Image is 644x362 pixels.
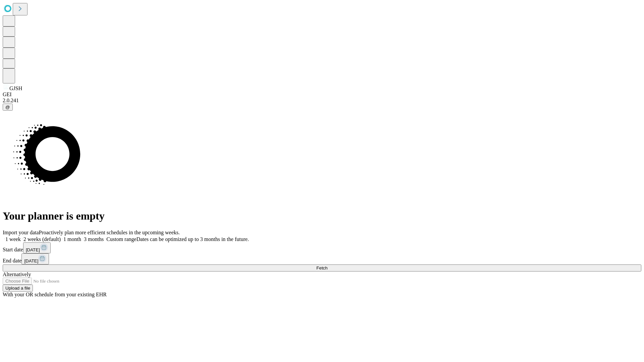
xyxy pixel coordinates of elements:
span: 1 month [63,236,81,242]
button: Upload a file [3,285,33,292]
span: Alternatively [3,271,31,277]
span: @ [5,105,10,110]
span: Dates can be optimized up to 3 months in the future. [137,236,249,242]
span: GJSH [9,85,22,91]
button: @ [3,104,13,111]
button: [DATE] [23,242,51,253]
span: Import your data [3,230,39,235]
span: Proactively plan more efficient schedules in the upcoming weeks. [39,230,180,235]
div: GEI [3,92,641,98]
span: 3 months [84,236,104,242]
div: Start date [3,242,641,253]
span: [DATE] [26,247,40,252]
span: With your OR schedule from your existing EHR [3,292,107,297]
button: Fetch [3,264,641,271]
span: 1 week [5,236,21,242]
span: Custom range [106,236,136,242]
span: Fetch [316,265,327,270]
span: [DATE] [24,258,38,263]
div: End date [3,253,641,264]
h1: Your planner is empty [3,210,641,222]
div: 2.0.241 [3,98,641,104]
span: 2 weeks (default) [23,236,61,242]
button: [DATE] [21,253,49,264]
